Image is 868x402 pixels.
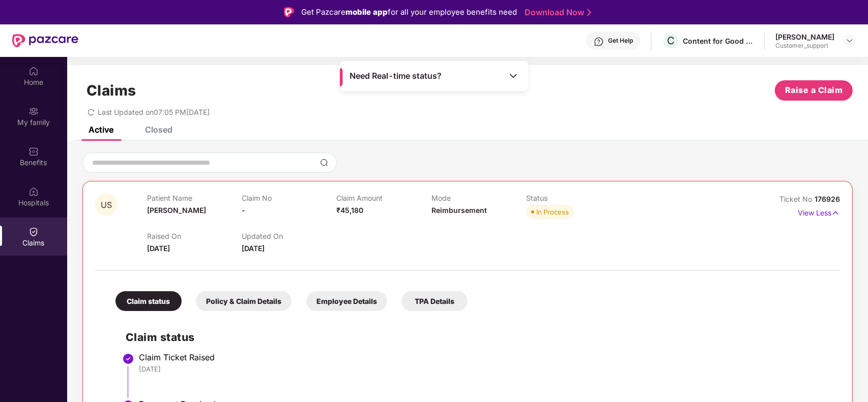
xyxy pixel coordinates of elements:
div: Closed [145,125,172,135]
span: [DATE] [242,244,265,253]
img: svg+xml;base64,PHN2ZyB3aWR0aD0iMjAiIGhlaWdodD0iMjAiIHZpZXdCb3g9IjAgMCAyMCAyMCIgZmlsbD0ibm9uZSIgeG... [28,106,39,116]
span: 176926 [815,195,840,203]
div: [DATE] [139,364,830,374]
span: [DATE] [147,244,170,253]
img: svg+xml;base64,PHN2ZyBpZD0iSG9zcGl0YWxzIiB4bWxucz0iaHR0cDovL3d3dy53My5vcmcvMjAwMC9zdmciIHdpZHRoPS... [28,187,39,197]
img: svg+xml;base64,PHN2ZyB4bWxucz0iaHR0cDovL3d3dy53My5vcmcvMjAwMC9zdmciIHdpZHRoPSIxNyIgaGVpZ2h0PSIxNy... [831,207,840,219]
span: Raise a Claim [785,84,843,97]
strong: mobile app [345,7,388,17]
img: svg+xml;base64,PHN2ZyBpZD0iQ2xhaW0iIHhtbG5zPSJodHRwOi8vd3d3LnczLm9yZy8yMDAwL3N2ZyIgd2lkdGg9IjIwIi... [28,227,39,237]
p: View Less [798,205,840,219]
img: New Pazcare Logo [12,34,78,47]
h1: Claims [86,82,136,99]
div: Content for Good Private Limited [683,36,754,46]
div: In Process [536,207,569,217]
p: Claim Amount [336,194,431,202]
img: svg+xml;base64,PHN2ZyBpZD0iU3RlcC1Eb25lLTMyeDMyIiB4bWxucz0iaHR0cDovL3d3dy53My5vcmcvMjAwMC9zdmciIH... [122,353,134,365]
img: Stroke [587,7,591,18]
img: Logo [284,7,294,17]
span: Reimbursement [431,206,487,214]
div: Get Pazcare for all your employee benefits need [301,6,517,18]
img: svg+xml;base64,PHN2ZyBpZD0iSG9tZSIgeG1sbnM9Imh0dHA6Ly93d3cudzMub3JnLzIwMDAvc3ZnIiB3aWR0aD0iMjAiIG... [28,66,39,76]
div: [PERSON_NAME] [775,32,834,42]
span: Last Updated on 07:05 PM[DATE] [98,108,210,116]
img: svg+xml;base64,PHN2ZyBpZD0iU2VhcmNoLTMyeDMyIiB4bWxucz0iaHR0cDovL3d3dy53My5vcmcvMjAwMC9zdmciIHdpZH... [320,159,328,167]
a: Download Now [525,7,588,18]
button: Raise a Claim [775,80,853,101]
p: Patient Name [147,194,242,202]
p: Status [526,194,621,202]
div: Customer_support [775,42,834,50]
img: Toggle Icon [508,71,518,81]
span: US [101,201,112,209]
div: Claim status [115,291,182,311]
div: Claim Ticket Raised [139,352,830,362]
img: svg+xml;base64,PHN2ZyBpZD0iRHJvcGRvd24tMzJ4MzIiIHhtbG5zPSJodHRwOi8vd3d3LnczLm9yZy8yMDAwL3N2ZyIgd2... [846,37,854,45]
div: Active [89,125,113,135]
h2: Claim status [126,329,830,346]
div: Employee Details [306,291,387,311]
span: - [242,206,245,214]
p: Updated On [242,232,336,240]
div: Policy & Claim Details [196,291,292,311]
span: C [667,35,675,47]
p: Raised On [147,232,242,240]
span: Need Real-time status? [350,71,442,81]
p: Claim No [242,194,336,202]
span: Ticket No [779,195,815,203]
p: Mode [431,194,526,202]
span: ₹45,180 [336,206,363,214]
span: [PERSON_NAME] [147,206,206,214]
img: svg+xml;base64,PHN2ZyBpZD0iQmVuZWZpdHMiIHhtbG5zPSJodHRwOi8vd3d3LnczLm9yZy8yMDAwL3N2ZyIgd2lkdGg9Ij... [28,146,39,157]
span: redo [88,108,95,116]
img: svg+xml;base64,PHN2ZyBpZD0iSGVscC0zMngzMiIgeG1sbnM9Imh0dHA6Ly93d3cudzMub3JnLzIwMDAvc3ZnIiB3aWR0aD... [594,37,604,47]
div: TPA Details [401,291,468,311]
div: Get Help [608,37,633,45]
